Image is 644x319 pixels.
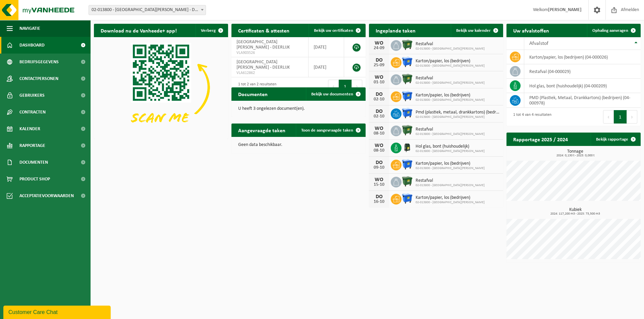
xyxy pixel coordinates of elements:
[201,28,216,33] span: Verberg
[19,70,58,87] span: Contactpersonen
[372,194,386,200] div: DO
[524,79,641,93] td: hol glas, bont (huishoudelijk) (04-000209)
[236,60,290,70] span: [GEOGRAPHIC_DATA][PERSON_NAME] - DEERLIJK
[416,98,485,102] span: 02-013800 - [GEOGRAPHIC_DATA][PERSON_NAME]
[372,177,386,182] div: WO
[548,7,582,12] strong: [PERSON_NAME]
[328,80,339,93] button: Previous
[401,176,413,187] img: WB-1100-HPE-GN-01
[614,110,627,124] button: 1
[416,64,485,68] span: 02-013800 - [GEOGRAPHIC_DATA][PERSON_NAME]
[401,90,413,102] img: WB-1100-HPE-BE-01
[416,201,485,205] span: 02-013800 - [GEOGRAPHIC_DATA][PERSON_NAME]
[231,87,274,100] h2: Documenten
[451,24,502,37] a: Bekijk uw kalender
[416,166,485,170] span: 02-013800 - [GEOGRAPHIC_DATA][PERSON_NAME]
[401,193,413,204] img: WB-1100-HPE-BE-01
[372,109,386,114] div: DO
[529,41,548,46] span: Afvalstof
[339,80,352,93] button: 1
[19,20,40,37] span: Navigatie
[416,178,485,183] span: Restafval
[311,92,353,96] span: Bekijk uw documenten
[19,37,45,54] span: Dashboard
[3,304,112,319] iframe: chat widget
[401,125,413,136] img: WB-1100-HPE-GN-01
[416,161,485,166] span: Karton/papier, los (bedrijven)
[416,132,485,136] span: 02-013800 - [GEOGRAPHIC_DATA][PERSON_NAME]
[236,70,303,76] span: VLA612862
[372,200,386,204] div: 16-10
[416,195,485,201] span: Karton/papier, los (bedrijven)
[372,165,386,170] div: 09-10
[456,28,491,33] span: Bekijk uw kalender
[416,144,485,149] span: Hol glas, bont (huishoudelijk)
[19,54,59,70] span: Bedrijfsgegevens
[627,110,637,124] button: Next
[352,80,362,93] button: Next
[510,154,641,157] span: 2024: 0,130 t - 2025: 0,000 t
[372,131,386,136] div: 08-10
[372,126,386,131] div: WO
[369,24,422,37] h2: Ingeplande taken
[524,50,641,64] td: karton/papier, los (bedrijven) (04-000026)
[306,87,365,101] a: Bekijk uw documenten
[587,24,640,37] a: Ophaling aanvragen
[524,93,641,108] td: PMD (Plastiek, Metaal, Drankkartons) (bedrijven) (04-000978)
[89,5,206,15] span: 02-013800 - BLUE WOODS HOTEL - DEERLIJK
[372,41,386,46] div: WO
[591,133,640,146] a: Bekijk rapportage
[416,149,485,153] span: 02-013800 - [GEOGRAPHIC_DATA][PERSON_NAME]
[235,79,276,94] div: 1 tot 2 van 2 resultaten
[416,76,485,81] span: Restafval
[401,107,413,119] img: WB-1100-HPE-BE-01
[416,110,500,115] span: Pmd (plastiek, metaal, drankkartons) (bedrijven)
[524,64,641,79] td: restafval (04-000029)
[89,5,206,15] span: 02-013800 - BLUE WOODS HOTEL - DEERLIJK
[309,57,344,77] td: [DATE]
[372,58,386,63] div: DO
[401,73,413,85] img: WB-1100-HPE-GN-01
[196,24,227,37] button: Verberg
[416,127,485,132] span: Restafval
[236,39,290,50] span: [GEOGRAPHIC_DATA][PERSON_NAME] - DEERLIJK
[19,137,45,154] span: Rapportage
[372,97,386,102] div: 02-10
[231,24,296,37] h2: Certificaten & attesten
[372,160,386,165] div: DO
[592,28,628,33] span: Ophaling aanvragen
[372,46,386,51] div: 24-09
[19,87,45,104] span: Gebruikers
[401,56,413,68] img: WB-1100-HPE-BE-01
[416,115,500,119] span: 02-013800 - [GEOGRAPHIC_DATA][PERSON_NAME]
[238,143,359,147] p: Geen data beschikbaar.
[309,37,344,57] td: [DATE]
[416,93,485,98] span: Karton/papier, los (bedrijven)
[603,110,614,124] button: Previous
[309,24,365,37] a: Bekijk uw certificaten
[416,81,485,85] span: 02-013800 - [GEOGRAPHIC_DATA][PERSON_NAME]
[510,212,641,216] span: 2024: 117,200 m3 - 2025: 73,500 m3
[314,28,353,33] span: Bekijk uw certificaten
[401,39,413,51] img: WB-1100-HPE-GN-01
[19,154,48,171] span: Documenten
[416,47,485,51] span: 02-013800 - [GEOGRAPHIC_DATA][PERSON_NAME]
[401,159,413,170] img: WB-1100-HPE-BE-01
[372,63,386,68] div: 25-09
[231,124,292,137] h2: Aangevraagde taken
[372,148,386,153] div: 08-10
[416,183,485,187] span: 02-013800 - [GEOGRAPHIC_DATA][PERSON_NAME]
[372,80,386,85] div: 01-10
[236,50,303,56] span: VLA903526
[19,171,50,187] span: Product Shop
[372,114,386,119] div: 02-10
[19,121,40,137] span: Kalender
[506,24,556,37] h2: Uw afvalstoffen
[372,182,386,187] div: 15-10
[301,128,353,133] span: Toon de aangevraagde taken
[372,92,386,97] div: DO
[94,24,183,37] h2: Download nu de Vanheede+ app!
[238,106,359,111] p: U heeft 3 ongelezen document(en).
[372,75,386,80] div: WO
